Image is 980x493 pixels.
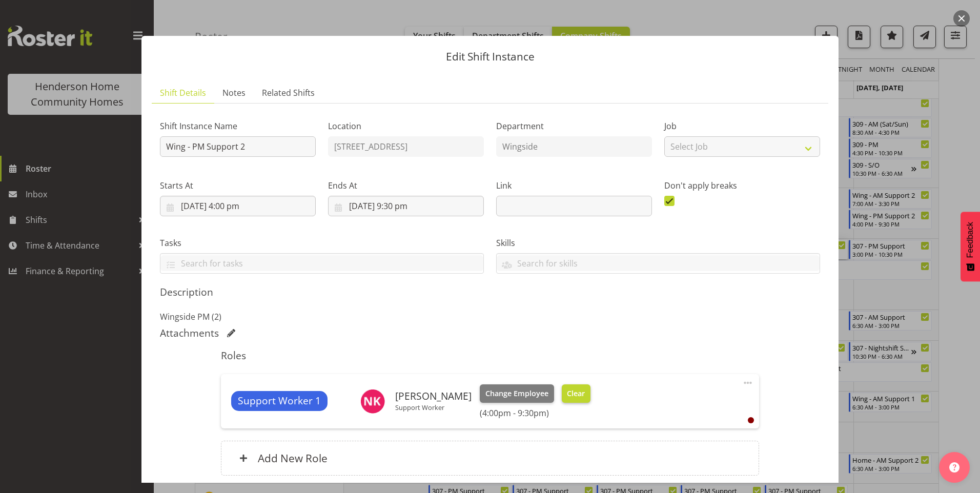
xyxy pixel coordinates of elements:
button: Clear [562,384,591,403]
p: Edit Shift Instance [152,51,828,62]
span: Related Shifts [262,87,315,99]
span: Shift Details [160,87,206,99]
span: Change Employee [485,388,548,399]
label: Don't apply breaks [664,179,820,192]
input: Click to select... [160,196,316,216]
h5: Roles [221,350,759,362]
label: Shift Instance Name [160,120,316,132]
span: Support Worker 1 [238,394,321,408]
img: navneet-kaur10443.jpg [360,389,385,414]
h6: Add New Role [258,451,328,465]
label: Ends At [328,179,484,192]
button: Feedback - Show survey [961,212,980,281]
p: Support Worker [395,403,472,412]
label: Tasks [160,237,484,249]
h6: (4:00pm - 9:30pm) [480,408,590,418]
h5: Description [160,286,820,298]
p: Wingside PM (2) [160,311,820,323]
h5: Attachments [160,327,219,339]
label: Skills [496,237,820,249]
label: Job [664,120,820,132]
h6: [PERSON_NAME] [395,391,472,402]
img: help-xxl-2.png [949,462,959,473]
input: Click to select... [328,196,484,216]
label: Starts At [160,179,316,192]
span: Notes [222,87,246,99]
span: Feedback [966,222,975,258]
span: Clear [567,388,585,399]
div: User is clocked out [748,417,754,423]
label: Location [328,120,484,132]
input: Search for tasks [160,255,483,271]
input: Search for skills [497,255,820,271]
input: Shift Instance Name [160,136,316,157]
label: Department [496,120,652,132]
button: Change Employee [480,384,554,403]
label: Link [496,179,652,192]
